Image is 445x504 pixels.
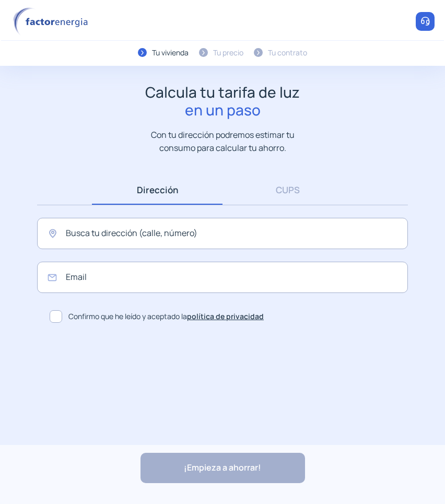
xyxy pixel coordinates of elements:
div: Tu precio [213,47,243,58]
span: Confirmo que he leído y aceptado la [68,311,264,322]
img: llamar [420,16,430,27]
img: logo factor [10,7,94,36]
span: en un paso [145,101,300,119]
div: Tu vivienda [152,47,189,58]
a: Dirección [92,175,223,205]
p: Con tu dirección podremos estimar tu consumo para calcular tu ahorro. [140,128,305,154]
h1: Calcula tu tarifa de luz [145,84,300,119]
div: Tu contrato [268,47,307,58]
a: política de privacidad [187,311,264,321]
a: CUPS [223,175,353,205]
